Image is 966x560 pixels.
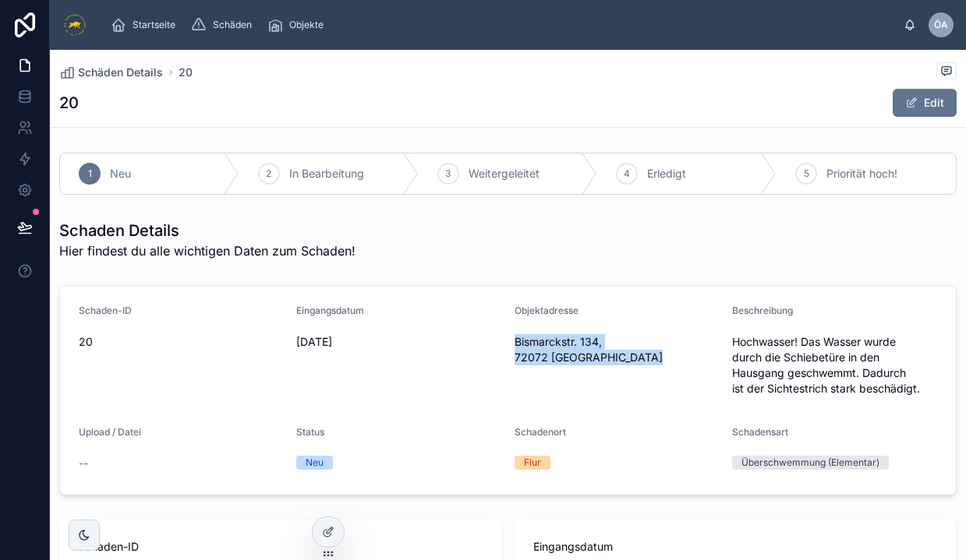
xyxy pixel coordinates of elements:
[445,167,451,180] span: 3
[88,167,92,180] span: 1
[79,305,132,316] span: Schaden-ID
[306,456,324,470] div: Neu
[100,8,904,42] div: scrollable content
[741,456,879,470] div: Überschwemmung (Elementar)
[515,305,579,316] span: Objektadresse
[79,426,141,438] span: Upload / Datei
[647,166,686,181] span: Erledigt
[106,11,186,39] a: Startseite
[515,426,566,438] span: Schadenort
[893,89,957,117] button: Edit
[79,456,88,471] span: --
[59,220,356,241] h1: Schaden Details
[59,92,79,114] h1: 20
[62,12,87,37] img: App logo
[78,65,163,80] span: Schäden Details
[289,19,324,31] span: Objekte
[732,305,793,316] span: Beschreibung
[110,166,131,181] span: Neu
[266,167,271,180] span: 2
[179,65,193,80] a: 20
[79,334,284,350] span: 20
[296,334,501,350] span: [DATE]
[533,539,939,555] span: Eingangsdatum
[469,166,540,181] span: Weitergeleitet
[213,19,252,31] span: Schäden
[732,426,788,438] span: Schadensart
[133,19,175,31] span: Startseite
[732,334,937,396] span: Hochwasser! Das Wasser wurde durch die Schiebetüre in den Hausgang geschwemmt. Dadurch ist der Si...
[515,334,720,365] span: Bismarckstr. 134, 72072 [GEOGRAPHIC_DATA]
[826,166,897,181] span: Priorität hoch!
[524,456,541,470] div: Flur
[289,166,364,181] span: In Bearbeitung
[186,11,263,39] a: Schäden
[78,539,483,555] span: Schaden-ID
[296,426,324,438] span: Status
[624,167,630,180] span: 4
[804,167,809,180] span: 5
[934,19,948,31] span: ÖA
[263,11,334,39] a: Objekte
[59,65,163,80] a: Schäden Details
[59,241,356,260] span: Hier findest du alle wichtigen Daten zum Schaden!
[296,305,364,316] span: Eingangsdatum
